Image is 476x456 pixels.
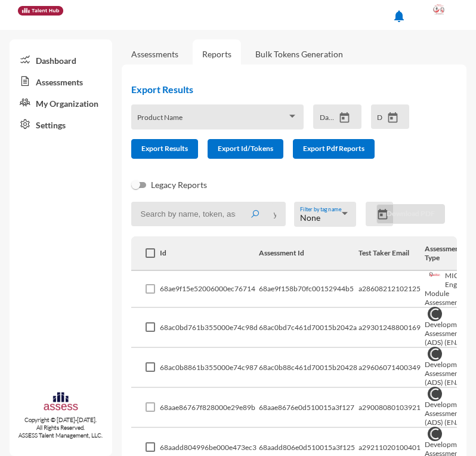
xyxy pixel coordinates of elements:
span: Export Id/Tokens [218,144,273,153]
input: Search by name, token, assessment type, etc. [131,202,286,226]
span: Export Pdf Reports [303,144,364,153]
mat-icon: notifications [392,9,406,23]
button: Download PDF [376,204,445,224]
a: Settings [10,113,112,135]
span: Legacy Reports [151,178,207,192]
button: Open calendar [334,112,355,124]
td: 68aae8676e0d510015a3f127 [259,388,358,428]
img: assesscompany-logo.png [43,391,79,413]
span: Export Results [141,144,188,153]
th: Id [160,236,259,271]
a: Assessments [131,49,178,59]
a: Dashboard [10,49,112,70]
td: 68ac0bd7c461d70015b2042a [259,308,358,348]
button: Export Pdf Reports [293,139,375,159]
span: None [300,212,320,223]
td: 68ae9f158b70fc00152944b5 [259,271,358,308]
th: Test Taker Email [358,236,425,271]
a: Bulk Tokens Generation [246,39,353,69]
td: a29008080103921 [358,388,425,428]
td: 68aae86767f828000e29e89b [160,388,259,428]
td: 68ac0bd761b355000e74c98d [160,308,259,348]
button: Export Id/Tokens [208,139,283,159]
h2: Export Results [131,84,419,95]
td: 68ac0b8861b355000e74c987 [160,348,259,388]
a: Assessments [10,70,112,92]
td: 68ac0b88c461d70015b20428 [259,348,358,388]
p: Copyright © [DATE]-[DATE]. All Rights Reserved. ASSESS Talent Management, LLC. [10,416,112,439]
span: Download PDF [387,209,435,218]
a: Reports [193,39,241,69]
button: Open calendar [372,208,393,221]
button: Open calendar [382,112,403,124]
th: Assessment Id [259,236,358,271]
button: Export Results [131,139,198,159]
td: a29606071400349 [358,348,425,388]
td: a28608212102125 [358,271,425,308]
td: a29301248800169 [358,308,425,348]
td: 68ae9f15e52006000ec76714 [160,271,259,308]
a: My Organization [10,92,112,113]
